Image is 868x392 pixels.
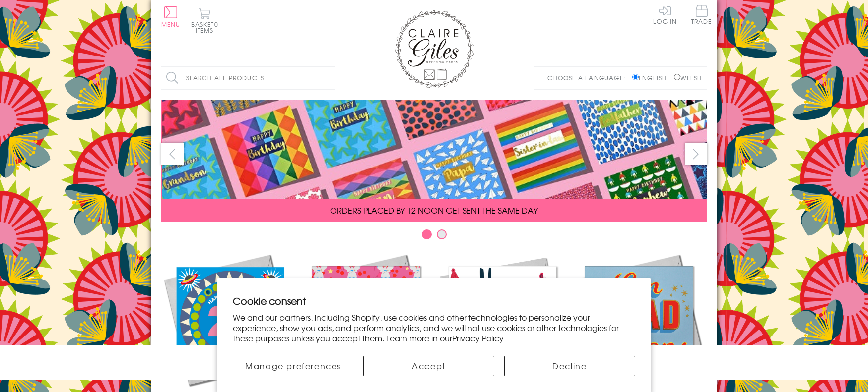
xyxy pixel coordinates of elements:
[452,332,504,344] a: Privacy Policy
[161,67,335,89] input: Search all products
[504,356,635,376] button: Decline
[233,294,635,308] h2: Cookie consent
[233,312,635,343] p: We and our partners, including Shopify, use cookies and other technologies to personalize your ex...
[674,73,702,82] label: Welsh
[653,5,677,24] a: Log In
[395,10,474,88] img: Claire Giles Greetings Cards
[161,229,707,244] div: Carousel Pagination
[632,73,671,82] label: English
[245,360,341,372] span: Manage preferences
[196,20,218,35] span: 0 items
[325,67,335,89] input: Search
[161,6,181,27] button: Menu
[363,356,494,376] button: Accept
[691,5,712,26] a: Trade
[233,356,353,376] button: Manage preferences
[161,143,184,165] button: prev
[632,74,639,80] input: English
[330,204,538,216] span: ORDERS PLACED BY 12 NOON GET SENT THE SAME DAY
[191,8,218,33] button: Basket0 items
[437,229,447,239] button: Carousel Page 2
[674,74,680,80] input: Welsh
[685,143,707,165] button: next
[691,5,712,24] span: Trade
[422,229,432,239] button: Carousel Page 1 (Current Slide)
[547,73,630,82] p: Choose a language:
[161,20,181,29] span: Menu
